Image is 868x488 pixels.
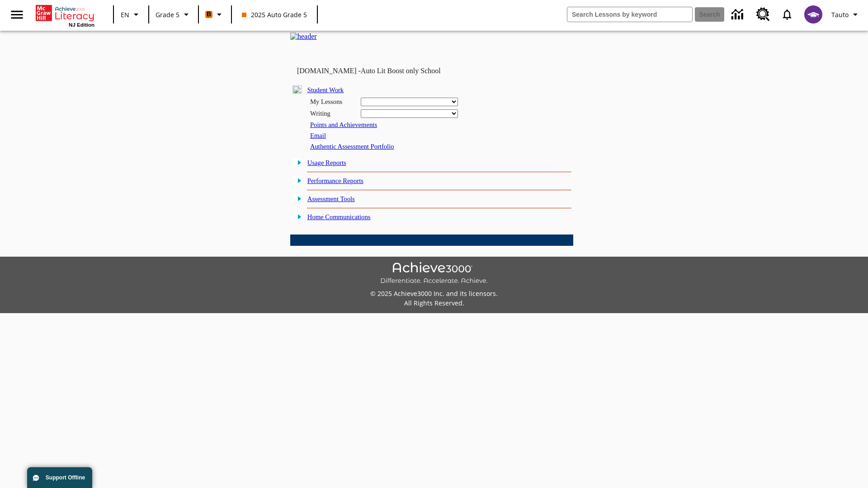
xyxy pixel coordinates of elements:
[117,6,146,23] button: Language: EN, Select a language
[804,5,822,23] img: avatar image
[290,33,317,41] img: header
[4,1,30,28] button: Open side menu
[292,212,302,221] img: plus.gif
[202,6,228,23] button: Boost Class color is orange. Change class color
[307,159,346,166] a: Usage Reports
[46,474,85,481] span: Support Offline
[310,110,355,117] div: Writing
[292,158,302,166] img: plus.gif
[121,10,129,19] span: EN
[152,6,195,23] button: Grade: Grade 5, Select a grade
[36,3,94,28] div: Home
[310,132,326,139] a: Email
[307,177,363,184] a: Performance Reports
[69,22,94,28] span: NJ Edition
[310,121,377,128] a: Points and Achievements
[310,143,394,150] a: Authentic Assessment Portfolio
[292,176,302,184] img: plus.gif
[307,213,371,221] a: Home Communications
[292,85,302,94] img: minus.gif
[799,3,828,26] button: Select a new avatar
[726,2,751,27] a: Data Center
[27,467,92,488] button: Support Offline
[307,86,344,94] a: Student Work
[242,10,307,19] span: 2025 Auto Grade 5
[380,262,488,285] img: Achieve3000 Differentiate Accelerate Achieve
[831,10,849,19] span: Tauto
[361,67,441,75] nobr: Auto Lit Boost only School
[156,10,179,19] span: Grade 5
[207,9,211,20] span: B
[751,2,775,27] a: Resource Center, Will open in new tab
[307,195,355,202] a: Assessment Tools
[297,67,463,75] td: [DOMAIN_NAME] -
[828,6,864,23] button: Profile/Settings
[310,98,355,106] div: My Lessons
[567,7,692,22] input: search field
[775,3,799,26] a: Notifications
[292,194,302,202] img: plus.gif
